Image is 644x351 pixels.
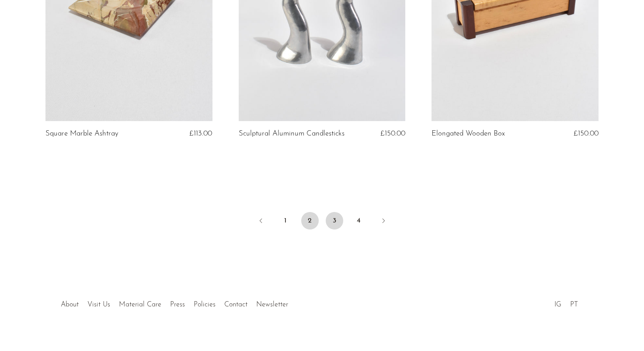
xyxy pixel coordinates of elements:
[56,294,292,311] ul: Quick links
[189,130,212,137] span: £113.00
[570,301,578,308] a: PT
[252,212,270,231] a: Previous
[194,301,216,308] a: Policies
[61,301,79,308] a: About
[550,294,582,311] ul: Social Medias
[574,130,599,137] span: £150.00
[87,301,110,308] a: Visit Us
[239,130,345,138] a: Sculptural Aluminum Candlesticks
[375,212,392,231] a: Next
[301,212,319,229] span: 2
[554,301,561,308] a: IG
[119,301,161,308] a: Material Care
[432,130,505,138] a: Elongated Wooden Box
[350,212,368,229] a: 4
[277,212,294,229] a: 1
[170,301,185,308] a: Press
[45,130,118,138] a: Square Marble Ashtray
[380,130,405,137] span: £150.00
[326,212,343,229] a: 3
[224,301,247,308] a: Contact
